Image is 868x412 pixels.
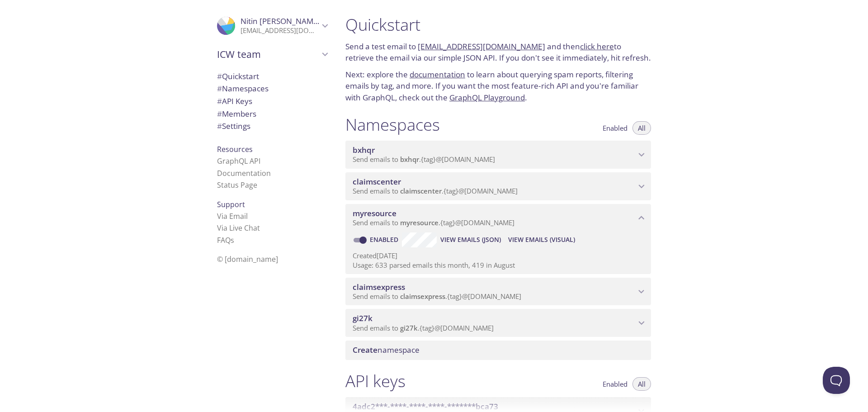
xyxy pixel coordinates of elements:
[400,218,439,227] span: myresource
[217,235,234,245] a: FAQ
[217,168,271,178] a: Documentation
[597,121,633,135] button: Enabled
[345,278,651,306] div: claimsexpress namespace
[505,232,579,247] button: View Emails (Visual)
[217,109,256,119] span: Members
[210,108,335,120] div: Members
[210,43,335,66] div: ICW team
[345,204,651,232] div: myresource namespace
[353,218,514,227] span: Send emails to . {tag} @[DOMAIN_NAME]
[400,292,445,301] span: claimsexpress
[210,120,335,133] div: Team Settings
[345,141,651,169] div: bxhqr namespace
[345,341,651,360] div: Create namespace
[449,92,525,103] a: GraphQL Playground
[210,70,335,83] div: Quickstart
[353,313,373,323] span: gi27k
[217,121,250,131] span: Settings
[400,155,419,164] span: bxhqr
[217,156,260,166] a: GraphQL API
[345,309,651,337] div: gi27k namespace
[353,155,495,164] span: Send emails to . {tag} @[DOMAIN_NAME]
[217,211,248,221] a: Via Email
[597,377,633,391] button: Enabled
[353,145,375,155] span: bxhqr
[241,16,321,26] span: Nitin [PERSON_NAME]
[345,371,406,391] h1: API keys
[345,172,651,200] div: claimscenter namespace
[210,11,335,41] div: Nitin Jindal
[217,71,259,81] span: Quickstart
[353,345,420,355] span: namespace
[418,41,545,52] a: [EMAIL_ADDRESS][DOMAIN_NAME]
[217,83,222,94] span: #
[210,82,335,95] div: Namespaces
[400,323,418,332] span: gi27k
[508,234,575,245] span: View Emails (Visual)
[345,114,440,135] h1: Namespaces
[437,232,505,247] button: View Emails (JSON)
[353,186,518,195] span: Send emails to . {tag} @[DOMAIN_NAME]
[353,176,401,187] span: claimscenter
[410,69,465,80] a: documentation
[353,208,396,218] span: myresource
[217,199,245,209] span: Support
[823,367,850,394] iframe: Help Scout Beacon - Open
[217,109,222,119] span: #
[353,292,521,301] span: Send emails to . {tag} @[DOMAIN_NAME]
[345,41,651,64] p: Send a test email to and then to retrieve the email via our simple JSON API. If you don't see it ...
[632,121,651,135] button: All
[345,69,651,104] p: Next: explore the to learn about querying spam reports, filtering emails by tag, and more. If you...
[353,345,377,355] span: Create
[210,95,335,108] div: API Keys
[353,323,494,332] span: Send emails to . {tag} @[DOMAIN_NAME]
[231,235,234,245] span: s
[580,41,614,52] a: click here
[632,377,651,391] button: All
[217,96,252,106] span: API Keys
[241,26,319,35] p: [EMAIL_ADDRESS][DOMAIN_NAME]
[217,96,222,106] span: #
[440,234,501,245] span: View Emails (JSON)
[217,180,257,190] a: Status Page
[400,186,442,195] span: claimscenter
[217,254,278,264] span: © [DOMAIN_NAME]
[353,282,405,292] span: claimsexpress
[217,71,222,81] span: #
[217,48,319,61] span: ICW team
[217,121,222,131] span: #
[345,14,651,35] h1: Quickstart
[217,223,260,233] a: Via Live Chat
[353,260,644,270] p: Usage: 633 parsed emails this month, 419 in August
[217,83,269,94] span: Namespaces
[353,251,644,260] p: Created [DATE]
[368,235,402,244] a: Enabled
[217,144,253,154] span: Resources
